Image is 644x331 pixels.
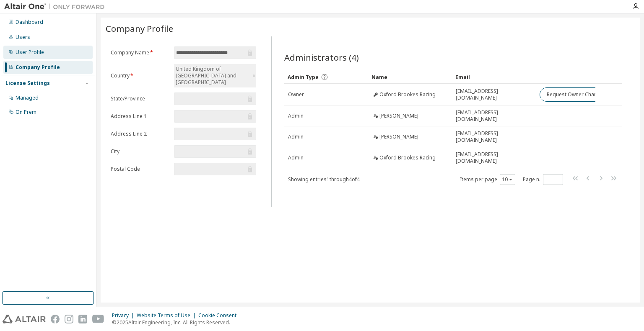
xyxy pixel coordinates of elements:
[16,49,44,56] div: User Profile
[284,51,359,63] span: Administrators (4)
[379,154,436,161] span: Oxford Brookes Racing
[16,34,30,41] div: Users
[111,131,169,137] label: Address Line 2
[112,312,137,319] div: Privacy
[540,87,610,102] button: Request Owner Change
[174,64,251,87] div: United Kingdom of [GEOGRAPHIC_DATA] and [GEOGRAPHIC_DATA]
[523,174,563,185] span: Page n.
[456,151,532,164] span: [EMAIL_ADDRESS][DOMAIN_NAME]
[288,91,304,98] span: Owner
[288,113,304,119] span: Admin
[288,133,304,140] span: Admin
[288,74,319,81] span: Admin Type
[456,130,532,144] span: [EMAIL_ADDRESS][DOMAIN_NAME]
[455,70,532,84] div: Email
[174,64,256,87] div: United Kingdom of [GEOGRAPHIC_DATA] and [GEOGRAPHIC_DATA]
[112,319,241,326] p: © 2025 Altair Engineering, Inc. All Rights Reserved.
[198,312,241,319] div: Cookie Consent
[111,72,169,79] label: Country
[456,109,532,123] span: [EMAIL_ADDRESS][DOMAIN_NAME]
[92,315,104,323] img: youtube.svg
[78,315,87,323] img: linkedin.svg
[16,19,43,26] div: Dashboard
[65,315,73,323] img: instagram.svg
[502,176,513,183] button: 10
[288,154,304,161] span: Admin
[137,312,198,319] div: Website Terms of Use
[379,133,418,140] span: [PERSON_NAME]
[111,95,169,102] label: State/Province
[111,148,169,155] label: City
[111,49,169,56] label: Company Name
[106,23,173,34] span: Company Profile
[16,95,39,101] div: Managed
[4,3,109,11] img: Altair One
[16,64,60,71] div: Company Profile
[288,176,360,183] span: Showing entries 1 through 4 of 4
[111,166,169,172] label: Postal Code
[371,70,449,84] div: Name
[5,80,50,87] div: License Settings
[3,315,46,323] img: altair_logo.svg
[16,109,36,115] div: On Prem
[51,315,60,323] img: facebook.svg
[379,113,418,119] span: [PERSON_NAME]
[456,88,532,101] span: [EMAIL_ADDRESS][DOMAIN_NAME]
[460,174,515,185] span: Items per page
[379,91,436,98] span: Oxford Brookes Racing
[111,113,169,120] label: Address Line 1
